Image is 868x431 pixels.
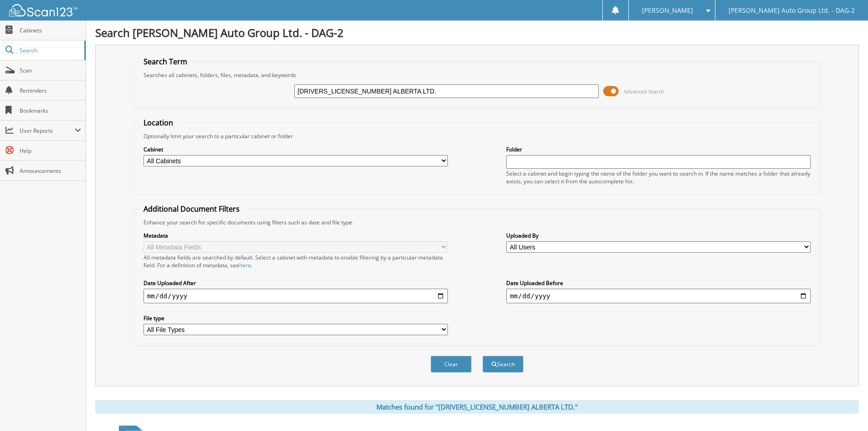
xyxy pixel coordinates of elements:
[506,279,811,287] label: Date Uploaded Before
[239,261,251,269] a: here
[95,25,859,40] h1: Search [PERSON_NAME] Auto Group Ltd. - DAG-2
[431,356,472,373] button: Clear
[144,254,448,269] div: All metadata fields are searched by default. Select a cabinet with metadata to enable filtering b...
[144,314,448,322] label: File type
[506,170,811,185] div: Select a cabinet and begin typing the name of the folder you want to search in. If the name match...
[483,356,524,373] button: Search
[642,8,693,13] span: [PERSON_NAME]
[144,145,448,153] label: Cabinet
[506,145,811,153] label: Folder
[20,67,81,74] span: Scan
[139,118,178,128] legend: Location
[20,47,80,54] span: Search
[20,87,81,94] span: Reminders
[20,26,81,34] span: Cabinets
[144,289,448,303] input: start
[144,232,448,239] label: Metadata
[139,218,815,226] div: Enhance your search for specific documents using filters such as date and file type.
[139,71,815,79] div: Searches all cabinets, folders, files, metadata, and keywords
[9,4,77,16] img: scan123-logo-white.svg
[20,147,81,155] span: Help
[20,127,75,135] span: User Reports
[506,289,811,303] input: end
[624,88,664,95] span: Advanced Search
[139,204,244,214] legend: Additional Document Filters
[95,400,859,414] div: Matches found for "[DRIVERS_LICENSE_NUMBER] ALBERTA LTD."
[729,8,855,13] span: [PERSON_NAME] Auto Group Ltd. - DAG-2
[20,107,81,114] span: Bookmarks
[139,57,192,67] legend: Search Term
[144,279,448,287] label: Date Uploaded After
[506,232,811,239] label: Uploaded By
[139,132,815,140] div: Optionally limit your search to a particular cabinet or folder
[20,167,81,175] span: Announcements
